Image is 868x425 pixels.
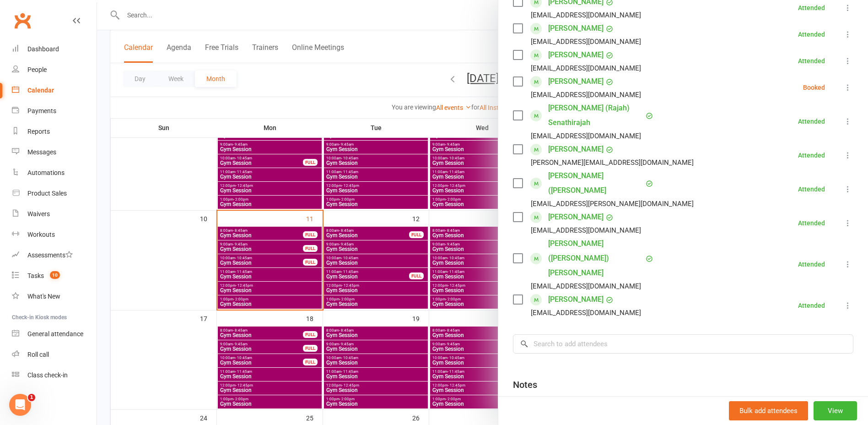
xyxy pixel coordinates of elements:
[12,60,97,80] a: People
[798,58,825,64] div: Attended
[531,130,641,142] div: [EMAIL_ADDRESS][DOMAIN_NAME]
[531,9,641,21] div: [EMAIL_ADDRESS][DOMAIN_NAME]
[798,220,825,226] div: Attended
[27,330,83,338] div: General attendance
[12,121,97,142] a: Reports
[803,84,825,91] div: Booked
[12,163,97,183] a: Automations
[531,280,641,292] div: [EMAIL_ADDRESS][DOMAIN_NAME]
[12,80,97,101] a: Calendar
[12,183,97,204] a: Product Sales
[798,302,825,309] div: Attended
[548,142,604,157] a: [PERSON_NAME]
[50,271,60,279] span: 10
[28,394,35,401] span: 1
[531,307,641,319] div: [EMAIL_ADDRESS][DOMAIN_NAME]
[12,245,97,266] a: Assessments
[12,224,97,245] a: Workouts
[798,118,825,125] div: Attended
[548,21,604,36] a: [PERSON_NAME]
[27,371,68,379] div: Class check-in
[27,128,50,135] div: Reports
[548,292,604,307] a: [PERSON_NAME]
[11,9,34,32] a: Clubworx
[814,401,857,420] button: View
[729,401,808,420] button: Bulk add attendees
[513,378,537,391] div: Notes
[12,142,97,163] a: Messages
[798,152,825,158] div: Attended
[27,293,60,300] div: What's New
[27,169,65,176] div: Automations
[27,66,47,73] div: People
[531,224,641,236] div: [EMAIL_ADDRESS][DOMAIN_NAME]
[798,186,825,192] div: Attended
[12,266,97,286] a: Tasks 10
[548,101,643,130] a: [PERSON_NAME] (Rajah) Senathirajah
[27,231,55,238] div: Workouts
[531,62,641,74] div: [EMAIL_ADDRESS][DOMAIN_NAME]
[798,5,825,11] div: Attended
[27,190,67,197] div: Product Sales
[12,344,97,365] a: Roll call
[548,48,604,62] a: [PERSON_NAME]
[12,286,97,307] a: What's New
[12,39,97,60] a: Dashboard
[513,394,853,405] div: Add notes for this class / appointment below
[548,169,643,198] a: [PERSON_NAME] ([PERSON_NAME]
[531,89,641,101] div: [EMAIL_ADDRESS][DOMAIN_NAME]
[27,351,49,358] div: Roll call
[12,204,97,224] a: Waivers
[548,74,604,89] a: [PERSON_NAME]
[27,210,50,218] div: Waivers
[27,251,73,259] div: Assessments
[12,101,97,121] a: Payments
[27,107,56,114] div: Payments
[27,87,54,94] div: Calendar
[27,45,59,53] div: Dashboard
[9,394,31,416] iframe: Intercom live chat
[798,261,825,267] div: Attended
[12,365,97,386] a: Class kiosk mode
[12,324,97,344] a: General attendance kiosk mode
[531,157,694,169] div: [PERSON_NAME][EMAIL_ADDRESS][DOMAIN_NAME]
[798,31,825,38] div: Attended
[27,272,44,279] div: Tasks
[27,148,56,156] div: Messages
[531,36,641,48] div: [EMAIL_ADDRESS][DOMAIN_NAME]
[531,198,694,210] div: [EMAIL_ADDRESS][PERSON_NAME][DOMAIN_NAME]
[513,334,853,354] input: Search to add attendees
[548,236,643,280] a: [PERSON_NAME] ([PERSON_NAME]) [PERSON_NAME]
[548,210,604,224] a: [PERSON_NAME]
